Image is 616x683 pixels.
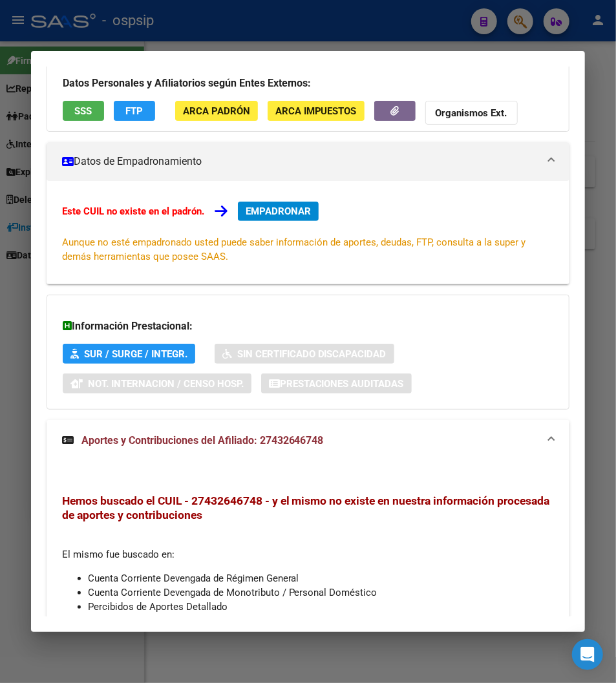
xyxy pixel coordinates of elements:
span: Not. Internacion / Censo Hosp. [88,378,244,390]
span: ARCA Padrón [183,105,250,117]
li: Cuenta Corriente Devengada de Régimen General [88,571,555,585]
button: SSS [63,101,104,121]
div: Datos de Empadronamiento [47,181,570,284]
span: Prestaciones Auditadas [280,378,404,390]
span: Aunque no esté empadronado usted puede saber información de aportes, deudas, FTP, consulta a la s... [62,236,526,262]
button: FTP [114,101,155,121]
span: Hemos buscado el CUIL - 27432646748 - y el mismo no existe en nuestra información procesada de ap... [62,494,550,521]
span: EMPADRONAR [246,205,311,217]
span: ARCA Impuestos [275,105,357,117]
span: SUR / SURGE / INTEGR. [84,348,187,360]
span: Sin Certificado Discapacidad [237,348,387,360]
mat-expansion-panel-header: Aportes y Contribuciones del Afiliado: 27432646748 [47,420,570,461]
li: Percibido por Fiscalización [88,614,555,628]
li: Percibidos de Aportes Detallado [88,600,555,614]
span: Aportes y Contribuciones del Afiliado: 27432646748 [81,434,324,447]
li: Cuenta Corriente Devengada de Monotributo / Personal Doméstico [88,585,555,600]
button: EMPADRONAR [238,202,319,221]
button: Not. Internacion / Censo Hosp. [63,373,251,394]
mat-panel-title: Datos de Empadronamiento [62,154,539,169]
h3: Datos Personales y Afiliatorios según Entes Externos: [63,76,554,91]
button: SUR / SURGE / INTEGR. [63,344,195,364]
button: Organismos Ext. [425,101,518,125]
div: Open Intercom Messenger [572,639,603,670]
button: ARCA Impuestos [268,101,365,121]
strong: Organismos Ext. [436,107,507,119]
span: FTP [125,105,143,117]
span: SSS [74,105,92,117]
h3: Información Prestacional: [63,319,554,334]
strong: Este CUIL no existe en el padrón. [62,205,204,217]
button: Sin Certificado Discapacidad [215,344,394,364]
button: Prestaciones Auditadas [261,373,412,394]
mat-expansion-panel-header: Datos de Empadronamiento [47,142,570,181]
button: ARCA Padrón [175,101,258,121]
